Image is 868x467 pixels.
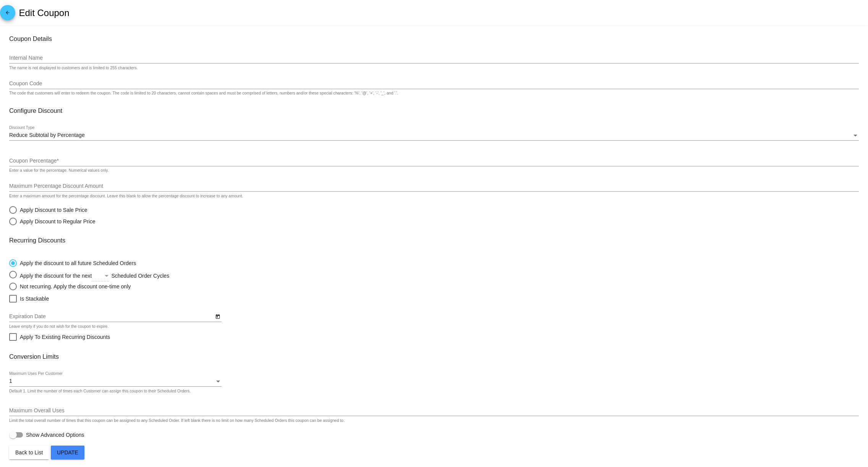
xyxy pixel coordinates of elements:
span: Apply To Existing Recurring Discounts [20,332,110,342]
h3: Configure Discount [9,107,859,114]
h3: Conversion Limits [9,353,859,360]
input: Coupon Percentage [9,158,859,164]
span: Is Stackable [20,294,49,303]
span: 1 [9,378,12,384]
div: Apply the discount to all future Scheduled Orders [17,260,136,266]
div: The code that customers will enter to redeem the coupon. The code is limited to 20 characters, ca... [9,91,398,96]
div: Enter a value for the percentage. Numerical values only. [9,168,109,173]
mat-icon: arrow_back [3,10,12,19]
input: Expiration Date [9,314,214,320]
input: Internal Name [9,55,859,61]
div: Default 1. Limit the number of times each Customer can assign this coupon to their Scheduled Orders. [9,389,191,394]
div: The name is not displayed to customers and is limited to 255 characters. [9,66,138,70]
span: Update [57,449,78,456]
span: Back to List [15,449,43,456]
mat-radio-group: Select an option [9,202,96,225]
div: Not recurring. Apply the discount one-time only [17,283,131,290]
h3: Coupon Details [9,35,859,42]
div: Apply Discount to Regular Price [17,218,96,225]
div: Enter a maximum amount for the percentage discount. Leave this blank to allow the percentage disc... [9,194,243,199]
input: Coupon Code [9,81,859,87]
span: Show Advanced Options [26,431,84,439]
span: Reduce Subtotal by Percentage [9,132,85,138]
div: Leave empty if you do not wish for the coupon to expire. [9,324,108,329]
button: Open calendar [214,312,222,320]
div: Limit the total overall number of times that this coupon can be assigned to any Scheduled Order. ... [9,418,345,423]
button: Update [51,446,84,459]
h2: Edit Coupon [19,8,69,18]
div: Apply Discount to Sale Price [17,207,87,213]
mat-radio-group: Select an option [9,255,220,290]
mat-select: Discount Type [9,132,859,138]
input: Maximum Overall Uses [9,408,859,414]
button: Back to List [9,446,49,459]
input: Maximum Percentage Discount Amount [9,183,859,189]
div: Apply the discount for the next Scheduled Order Cycles [17,271,220,279]
h3: Recurring Discounts [9,237,859,244]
